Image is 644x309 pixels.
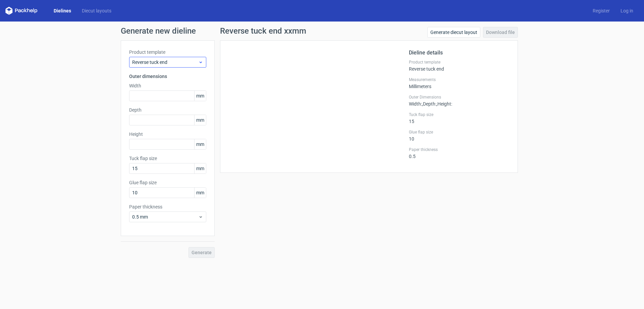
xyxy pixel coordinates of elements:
[409,49,509,57] h2: Dieline details
[76,7,117,14] a: Diecut layouts
[427,27,480,38] a: Generate diecut layout
[194,115,206,125] span: mm
[422,101,436,107] span: , Depth :
[587,7,615,14] a: Register
[129,107,206,113] label: Depth
[409,112,509,117] label: Tuck flap size
[129,49,206,55] label: Product template
[121,27,523,35] h1: Generate new dieline
[194,139,206,149] span: mm
[220,27,306,35] h1: Reverse tuck end xxmm
[129,155,206,162] label: Tuck flap size
[129,131,206,138] label: Height
[615,7,639,14] a: Log in
[409,147,509,159] div: 0.5
[409,60,509,65] label: Product template
[129,179,206,186] label: Glue flap size
[436,101,452,107] span: , Height :
[132,59,198,66] span: Reverse tuck end
[409,94,509,100] label: Outer Dimensions
[409,60,509,72] div: Reverse tuck end
[409,77,509,89] div: Millimeters
[194,188,206,198] span: mm
[194,163,206,173] span: mm
[129,203,206,210] label: Paper thickness
[409,112,509,124] div: 15
[409,129,509,142] div: 10
[48,7,76,14] a: Dielines
[132,214,198,220] span: 0.5 mm
[129,82,206,89] label: Width
[409,101,422,107] span: Width :
[409,77,509,82] label: Measurements
[409,129,509,135] label: Glue flap size
[129,73,206,80] h3: Outer dimensions
[194,91,206,101] span: mm
[409,147,509,152] label: Paper thickness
